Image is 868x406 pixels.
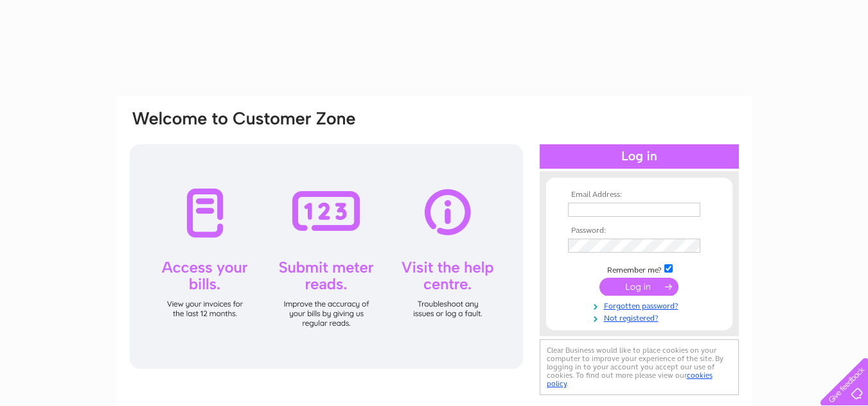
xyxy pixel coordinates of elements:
input: Submit [599,278,678,296]
th: Email Address: [565,190,714,199]
td: Remember me? [565,262,714,275]
a: Not registered? [568,311,714,323]
a: Forgotten password? [568,299,714,311]
div: Clear Business would like to place cookies on your computer to improve your experience of the sit... [540,339,739,395]
th: Password: [565,226,714,235]
a: cookies policy [547,371,713,388]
